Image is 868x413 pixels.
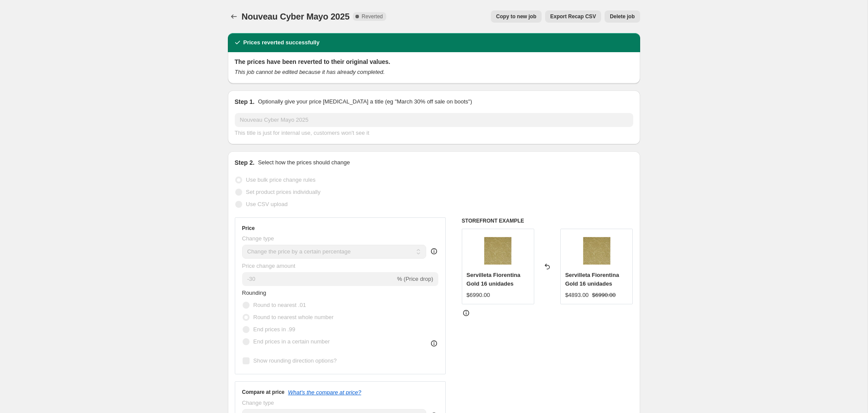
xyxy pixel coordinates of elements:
[235,97,255,106] h2: Step 1.
[467,291,490,300] div: $6990.00
[480,233,515,268] img: EH-74389_b-FiorentinaUNIgold_80x.jpg
[550,13,596,20] span: Export Recap CSV
[592,291,615,300] strike: $6990.00
[430,247,438,256] div: help
[467,272,520,287] span: Servilleta Fiorentina Gold 16 unidades
[362,13,383,20] span: Reverted
[253,314,334,320] span: Round to nearest whole number
[258,158,350,167] p: Select how the prices should change
[565,291,589,300] div: $4893.00
[228,10,240,23] button: Price change jobs
[253,302,306,308] span: Round to nearest .01
[242,225,255,232] h3: Price
[565,272,619,287] span: Servilleta Fiorentina Gold 16 unidades
[246,177,316,183] span: Use bulk price change rules
[253,326,296,333] span: End prices in .99
[496,13,536,20] span: Copy to new job
[246,189,321,195] span: Set product prices individually
[253,338,330,345] span: End prices in a certain number
[579,233,614,268] img: EH-74389_b-FiorentinaUNIgold_80x.jpg
[491,10,542,23] button: Copy to new job
[242,272,395,286] input: -15
[235,158,255,167] h2: Step 2.
[235,130,369,136] span: This title is just for internal use, customers won't see it
[235,113,633,127] input: 30% off holiday sale
[545,10,601,23] button: Export Recap CSV
[235,69,385,75] i: This job cannot be edited because it has already completed.
[610,13,635,20] span: Delete job
[242,235,274,242] span: Change type
[246,201,288,207] span: Use CSV upload
[397,276,433,282] span: % (Price drop)
[253,357,337,364] span: Show rounding direction options?
[605,10,640,23] button: Delete job
[258,97,472,106] p: Optionally give your price [MEDICAL_DATA] a title (eg "March 30% off sale on boots")
[462,217,633,224] h6: STOREFRONT EXAMPLE
[242,263,296,269] span: Price change amount
[242,12,350,21] span: Nouveau Cyber Mayo 2025
[288,389,362,396] button: What's the compare at price?
[235,57,633,66] h2: The prices have been reverted to their original values.
[242,290,266,296] span: Rounding
[243,38,320,47] h2: Prices reverted successfully
[242,389,285,396] h3: Compare at price
[242,400,274,406] span: Change type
